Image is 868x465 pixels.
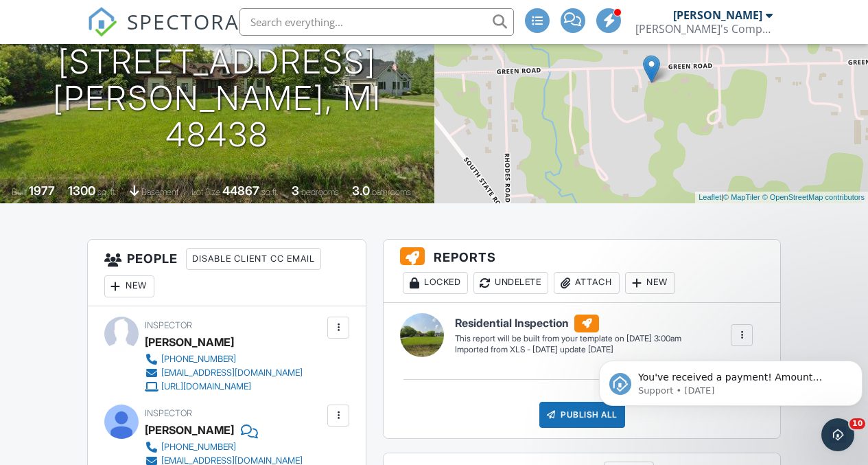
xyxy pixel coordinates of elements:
div: [PERSON_NAME] [145,420,234,440]
span: bathrooms [372,187,411,197]
a: [PHONE_NUMBER] [145,352,303,366]
div: Mike's Complete Home Inspection, LLC [635,22,773,36]
div: [PERSON_NAME] [145,332,234,352]
a: [URL][DOMAIN_NAME] [145,380,303,394]
span: You've received a payment! Amount $425.00 Fee $11.99 Net $413.01 Transaction # pi_3SBja5K7snlDGpR... [45,40,246,201]
iframe: Intercom live chat [821,418,854,451]
input: Search everything... [239,8,514,36]
div: Undelete [473,272,548,294]
div: New [104,275,154,297]
h6: Residential Inspection [455,315,681,332]
div: [URL][DOMAIN_NAME] [161,381,251,392]
div: [PERSON_NAME] [673,8,762,22]
div: Imported from XLS - [DATE] update [DATE] [455,344,681,356]
a: [PHONE_NUMBER] [145,440,303,454]
span: sq. ft. [97,187,117,197]
a: Leaflet [699,193,721,201]
a: SPECTORA [87,19,239,47]
p: Message from Support, sent 2d ago [45,53,252,65]
div: [EMAIL_ADDRESS][DOMAIN_NAME] [161,367,303,378]
h3: Reports [384,240,780,303]
div: 3 [292,183,299,198]
div: Locked [403,272,468,294]
span: Lot Size [191,187,220,197]
div: | [695,192,868,203]
div: Disable Client CC Email [186,248,321,270]
div: Attach [554,272,620,294]
div: [PHONE_NUMBER] [161,442,236,453]
span: Built [12,187,27,197]
span: basement [141,187,178,197]
div: [PHONE_NUMBER] [161,354,236,365]
span: sq.ft. [261,187,279,197]
h3: People [88,240,366,306]
div: Publish All [539,402,625,428]
span: Inspector [145,320,192,330]
div: 1977 [29,183,55,198]
a: [EMAIL_ADDRESS][DOMAIN_NAME] [145,366,303,380]
img: The Best Home Inspection Software - Spectora [87,7,117,37]
span: Inspector [145,408,192,418]
span: 10 [849,418,865,429]
iframe: Intercom notifications message [594,332,868,428]
div: 1300 [68,183,95,198]
div: This report will be built from your template on [DATE] 3:00am [455,333,681,344]
a: © OpenStreetMap contributors [762,193,865,201]
span: bedrooms [301,187,339,197]
div: 3.0 [352,183,370,198]
div: New [625,272,675,294]
span: SPECTORA [127,7,239,36]
h1: [STREET_ADDRESS] [PERSON_NAME], MI 48438 [22,44,412,152]
a: © MapTiler [723,193,760,201]
div: 44867 [222,183,259,198]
